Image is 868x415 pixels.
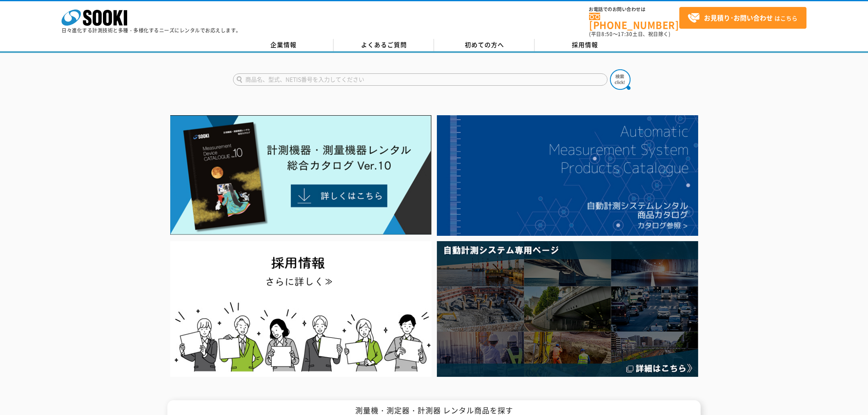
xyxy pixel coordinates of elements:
[610,69,630,90] img: btn_search.png
[601,30,613,38] span: 8:50
[688,12,797,24] span: はこちら
[333,39,434,51] a: よくあるご質問
[618,30,633,38] span: 17:30
[589,13,679,30] a: [PHONE_NUMBER]
[589,7,679,12] span: お電話でのお問い合わせは
[437,241,698,377] img: 自動計測システム専用ページ
[437,115,698,236] img: 自動計測システムカタログ
[535,39,635,51] a: 採用情報
[589,30,670,38] span: (平日 ～ 土日、祝日除く)
[233,39,333,51] a: 企業情報
[170,241,432,377] img: SOOKI recruit
[704,13,773,23] strong: お見積り･お問い合わせ
[170,115,432,235] img: Catalog Ver10
[679,7,806,29] a: お見積り･お問い合わせはこちら
[465,40,504,49] span: 初めての方へ
[434,39,535,51] a: 初めての方へ
[233,73,608,86] input: 商品名、型式、NETIS番号を入力してください
[62,28,241,33] p: 日々進化する計測技術と多種・多様化するニーズにレンタルでお応えします。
